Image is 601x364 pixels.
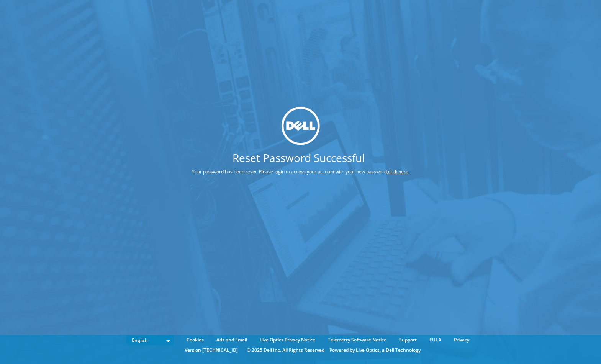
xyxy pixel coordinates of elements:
[163,168,438,176] p: Your password has been reset. Please login to access your account with your new password, .
[282,107,320,145] img: dell_svg_logo.svg
[448,336,475,344] a: Privacy
[211,336,253,344] a: Ads and Email
[163,152,434,163] h1: Reset Password Successful
[181,336,210,344] a: Cookies
[181,346,242,354] li: Version [TECHNICAL_ID]
[388,168,408,175] a: click here
[329,346,421,354] li: Powered by Live Optics, a Dell Technology
[243,346,328,354] li: © 2025 Dell Inc. All Rights Reserved
[322,336,392,344] a: Telemetry Software Notice
[254,336,321,344] a: Live Optics Privacy Notice
[393,336,423,344] a: Support
[424,336,447,344] a: EULA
